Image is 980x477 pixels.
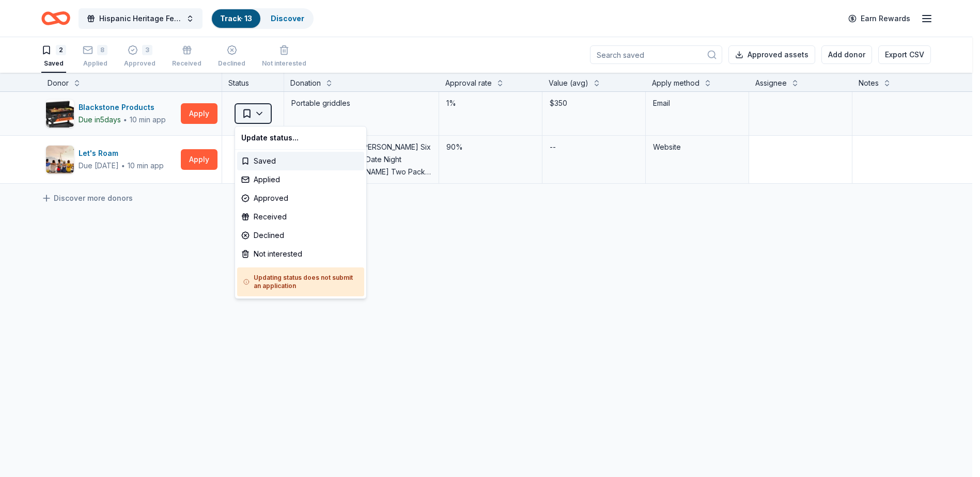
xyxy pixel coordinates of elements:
[237,245,364,263] div: Not interested
[237,170,364,189] div: Applied
[243,274,358,290] h5: Updating status does not submit an application
[237,189,364,208] div: Approved
[237,129,364,147] div: Update status...
[237,208,364,226] div: Received
[237,152,364,170] div: Saved
[237,226,364,245] div: Declined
